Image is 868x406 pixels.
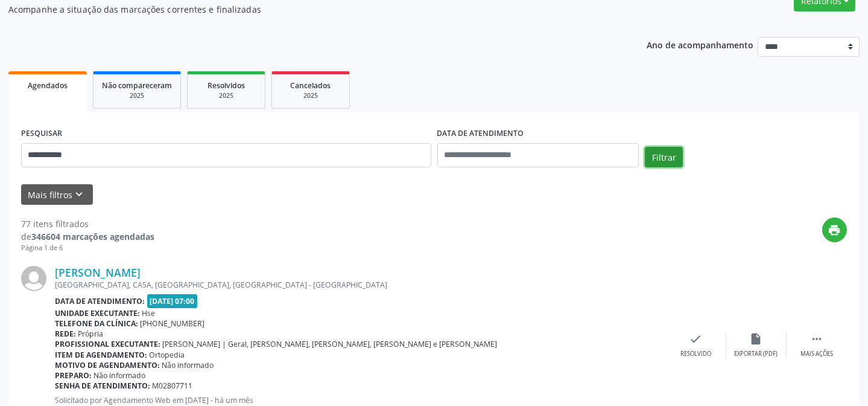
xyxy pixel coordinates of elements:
div: [GEOGRAPHIC_DATA], CASA, [GEOGRAPHIC_DATA], [GEOGRAPHIC_DATA] - [GEOGRAPHIC_DATA] [55,280,666,290]
span: Ortopedia [150,350,185,360]
img: img [21,266,46,291]
div: Página 1 de 6 [21,243,154,253]
div: 2025 [102,91,172,100]
div: de [21,230,154,243]
span: [PHONE_NUMBER] [141,318,205,329]
strong: 346604 marcações agendadas [31,231,154,242]
b: Unidade executante: [55,308,140,318]
span: Agendados [28,80,68,91]
button: print [822,217,847,242]
b: Data de atendimento: [55,296,145,306]
span: Não informado [162,360,214,370]
div: Exportar (PDF) [735,350,778,358]
button: Mais filtroskeyboard_arrow_down [21,184,93,205]
p: Ano de acompanhamento [647,37,753,52]
a: [PERSON_NAME] [55,266,141,279]
b: Preparo: [55,370,92,381]
i:  [810,332,823,346]
div: Mais ações [800,350,833,358]
span: [PERSON_NAME] | Geral, [PERSON_NAME], [PERSON_NAME], [PERSON_NAME] e [PERSON_NAME] [163,339,498,349]
i: keyboard_arrow_down [73,188,86,201]
i: print [828,224,841,237]
b: Senha de atendimento: [55,381,150,391]
span: [DATE] 07:00 [147,294,198,308]
label: DATA DE ATENDIMENTO [437,124,524,143]
div: Resolvido [680,350,711,358]
button: Filtrar [645,147,683,167]
b: Item de agendamento: [55,350,147,360]
div: 2025 [196,91,256,100]
b: Telefone da clínica: [55,318,138,329]
b: Rede: [55,329,76,339]
p: Acompanhe a situação das marcações correntes e finalizadas [8,3,604,16]
div: 2025 [280,91,341,100]
b: Motivo de agendamento: [55,360,160,370]
span: Resolvidos [207,80,245,91]
span: Não informado [94,370,146,381]
i: check [689,332,703,346]
span: Hse [142,308,156,318]
div: 77 itens filtrados [21,217,154,230]
span: Não compareceram [102,80,172,91]
span: Cancelados [291,80,331,91]
label: PESQUISAR [21,124,62,143]
i: insert_drive_file [750,332,763,346]
b: Profissional executante: [55,339,160,349]
span: Própria [78,329,104,339]
span: M02807711 [153,381,193,391]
